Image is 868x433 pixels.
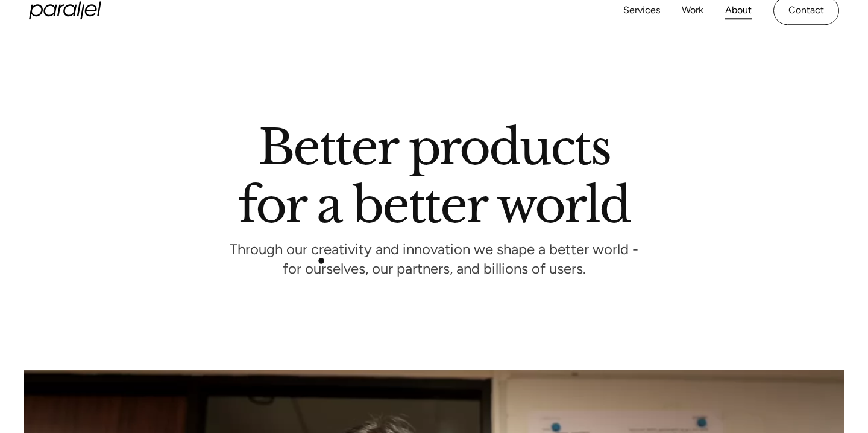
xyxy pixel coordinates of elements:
h1: Better products for a better world [238,130,629,223]
a: Services [623,2,660,19]
a: home [29,2,101,20]
p: Through our creativity and innovation we shape a better world - for ourselves, our partners, and ... [230,244,638,277]
a: About [725,2,752,19]
a: Work [682,2,703,19]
